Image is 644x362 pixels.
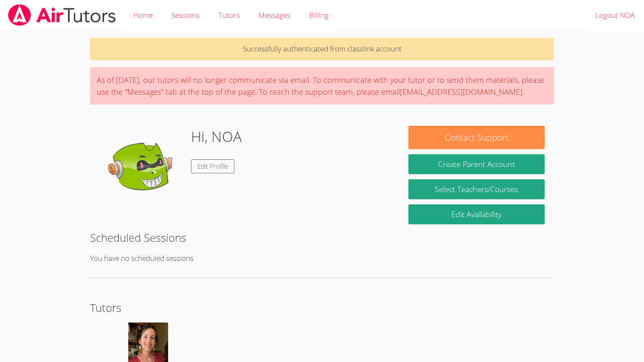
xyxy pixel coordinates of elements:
h2: Scheduled Sessions [90,229,554,246]
span: Messages [259,10,290,20]
img: airtutors_banner-c4298cdbf04f3fff15de1276eac7730deb9818008684d7c2e4769d2f7ddbe033.png [7,4,117,26]
a: Edit Availability [408,204,544,224]
button: Create Parent Account [408,154,544,174]
p: You have no scheduled sessions [90,252,554,265]
a: Select Teachers/Courses [408,179,544,199]
p: Successfully authenticated from classlink account [90,38,554,60]
a: Edit Profile [191,159,234,173]
button: Contact Support [408,126,544,149]
h1: Hi, NOA [191,126,242,147]
h2: Tutors [90,300,554,316]
div: As of [DATE], our tutors will no longer communicate via email. To communicate with your tutor or ... [90,67,554,105]
img: default.png [99,126,184,211]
